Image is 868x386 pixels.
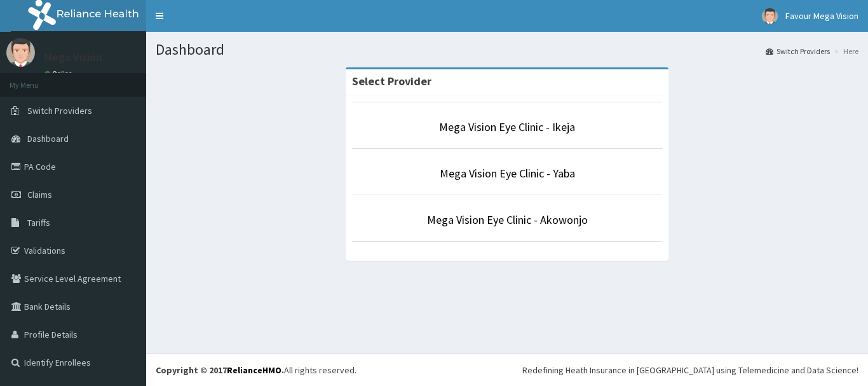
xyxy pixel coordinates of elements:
[227,364,281,376] a: RelianceHMO
[44,52,102,63] p: Mega Vision
[522,364,858,376] div: Redefining Heath Insurance in [GEOGRAPHIC_DATA] using Telemedicine and Data Science!
[785,10,858,22] span: Favour Mega Vision
[352,74,431,88] strong: Select Provider
[766,46,830,57] a: Switch Providers
[44,69,75,78] a: Online
[27,189,52,200] span: Claims
[6,38,35,67] img: User Image
[27,217,50,228] span: Tariffs
[146,354,868,386] footer: All rights reserved.
[440,166,575,181] a: Mega Vision Eye Clinic - Yaba
[831,46,858,57] li: Here
[427,212,588,227] a: Mega Vision Eye Clinic - Akowonjo
[27,105,92,116] span: Switch Providers
[156,41,858,58] h1: Dashboard
[439,120,575,134] a: Mega Vision Eye Clinic - Ikeja
[156,364,284,376] strong: Copyright © 2017 .
[762,8,778,24] img: User Image
[27,133,69,144] span: Dashboard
